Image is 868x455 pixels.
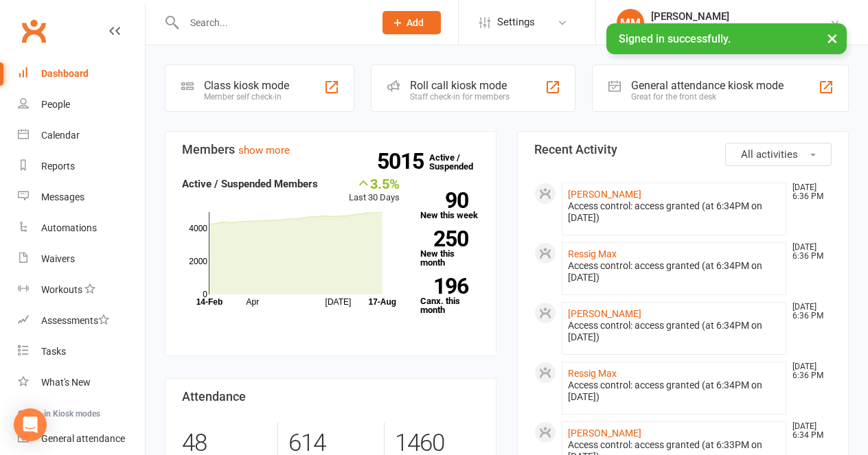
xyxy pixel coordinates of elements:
[410,79,510,92] div: Roll call kiosk mode
[14,408,47,441] div: Open Intercom Messenger
[568,320,780,343] div: Access control: access granted (at 6:34PM on [DATE])
[420,278,479,314] a: 196Canx. this month
[429,143,490,181] a: 5015Active / Suspended
[41,433,125,444] div: General attendance
[568,200,780,224] div: Access control: access granted (at 6:34PM on [DATE])
[568,368,617,379] a: Ressig Max
[631,79,784,92] div: General attendance kiosk mode
[820,23,845,53] button: ×
[18,182,145,213] a: Messages
[18,89,145,120] a: People
[534,143,832,156] h3: Recent Activity
[18,305,145,336] a: Assessments
[349,176,400,205] div: Last 30 Days
[568,380,780,403] div: Access control: access granted (at 6:34PM on [DATE])
[420,276,468,296] strong: 196
[182,390,479,404] h3: Attendance
[16,14,51,48] a: Clubworx
[41,315,109,326] div: Assessments
[420,190,468,211] strong: 90
[41,68,89,79] div: Dashboard
[786,362,831,380] time: [DATE] 6:36 PM
[420,229,468,249] strong: 250
[41,191,84,202] div: Messages
[238,144,290,156] a: show more
[41,99,70,110] div: People
[725,143,832,166] button: All activities
[651,10,830,23] div: [PERSON_NAME]
[18,151,145,182] a: Reports
[786,183,831,201] time: [DATE] 6:36 PM
[631,92,784,102] div: Great for the front desk
[41,377,91,388] div: What's New
[182,143,479,156] h3: Members
[420,192,479,220] a: 90New this week
[568,428,641,439] a: [PERSON_NAME]
[18,275,145,305] a: Workouts
[41,130,80,141] div: Calendar
[349,176,400,191] div: 3.5%
[786,243,831,261] time: [DATE] 6:36 PM
[497,7,535,38] span: Settings
[568,248,617,259] a: Ressig Max
[617,9,644,36] div: MM
[651,23,830,35] div: Launceston Institute Of Fitness & Training
[41,346,66,357] div: Tasks
[180,13,365,32] input: Search...
[41,222,97,233] div: Automations
[41,253,75,264] div: Waivers
[18,120,145,151] a: Calendar
[420,231,479,267] a: 250New this month
[18,213,145,244] a: Automations
[382,11,441,34] button: Add
[407,17,424,28] span: Add
[204,92,289,102] div: Member self check-in
[741,148,798,161] span: All activities
[568,308,641,319] a: [PERSON_NAME]
[786,303,831,320] time: [DATE] 6:36 PM
[410,92,510,102] div: Staff check-in for members
[182,178,318,190] strong: Active / Suspended Members
[568,189,641,200] a: [PERSON_NAME]
[18,244,145,275] a: Waivers
[41,161,75,172] div: Reports
[18,58,145,89] a: Dashboard
[377,151,429,172] strong: 5015
[41,284,82,295] div: Workouts
[619,32,731,45] span: Signed in successfully.
[18,336,145,367] a: Tasks
[786,422,831,440] time: [DATE] 6:34 PM
[18,423,145,454] a: General attendance kiosk mode
[204,79,289,92] div: Class kiosk mode
[568,260,780,283] div: Access control: access granted (at 6:34PM on [DATE])
[18,367,145,398] a: What's New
